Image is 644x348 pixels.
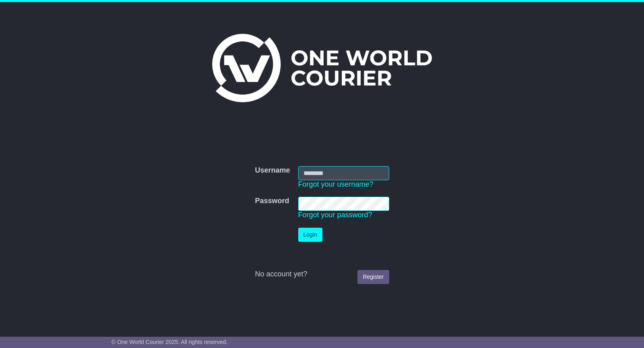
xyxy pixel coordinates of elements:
[255,270,389,279] div: No account yet?
[357,270,389,284] a: Register
[298,228,322,242] button: Login
[255,197,289,206] label: Password
[298,211,372,219] a: Forgot your password?
[212,34,432,102] img: One World
[298,180,374,188] a: Forgot your username?
[111,339,228,345] span: © One World Courier 2025. All rights reserved.
[255,166,290,175] label: Username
